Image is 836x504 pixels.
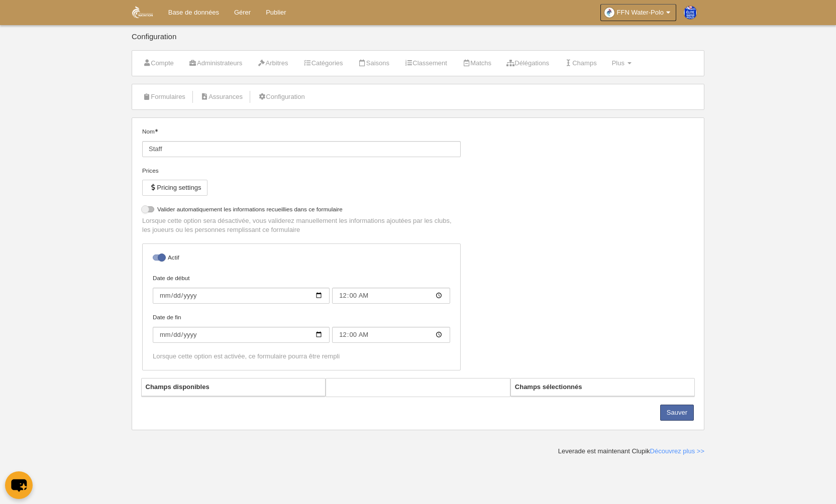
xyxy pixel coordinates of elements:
[153,352,450,361] div: Lorsque cette option est activée, ce formulaire pourra être rempli
[511,379,695,396] th: Champs sélectionnés
[252,89,310,104] a: Configuration
[501,56,555,71] a: Délégations
[142,216,461,234] p: Lorsque cette option sera désactivée, vous validerez manuellement les informations ajoutées par l...
[650,447,704,455] a: Découvrez plus >>
[457,56,497,71] a: Matchs
[559,56,602,71] a: Champs
[195,89,248,104] a: Assurances
[399,56,453,71] a: Classement
[153,327,330,343] input: Date de fin
[142,379,326,396] th: Champs disponibles
[353,56,395,71] a: Saisons
[153,253,450,265] label: Actif
[132,6,153,18] img: FFN Water-Polo
[297,56,348,71] a: Catégories
[132,33,704,50] div: Configuration
[142,127,461,157] label: Nom
[137,56,179,71] a: Compte
[332,288,450,304] input: Date de début
[558,447,704,456] div: Leverade est maintenant Clupik
[604,8,614,18] img: OaDPB3zQPxTf.30x30.jpg
[684,6,697,19] img: PaswSEHnFMei.30x30.jpg
[137,89,191,104] a: Formulaires
[183,56,248,71] a: Administrateurs
[600,4,676,21] a: FFN Water-Polo
[332,327,450,343] input: Date de fin
[155,129,158,132] i: Obligatoire
[606,56,637,71] a: Plus
[153,274,450,304] label: Date de début
[5,471,33,499] button: chat-button
[153,288,330,304] input: Date de début
[142,180,207,196] button: Pricing settings
[660,405,694,421] button: Sauver
[617,8,664,18] span: FFN Water-Polo
[252,56,293,71] a: Arbitres
[142,166,461,175] div: Prices
[153,313,450,343] label: Date de fin
[142,205,461,216] label: Valider automatiquement les informations recueillies dans ce formulaire
[142,141,461,157] input: Nom
[612,59,624,67] span: Plus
